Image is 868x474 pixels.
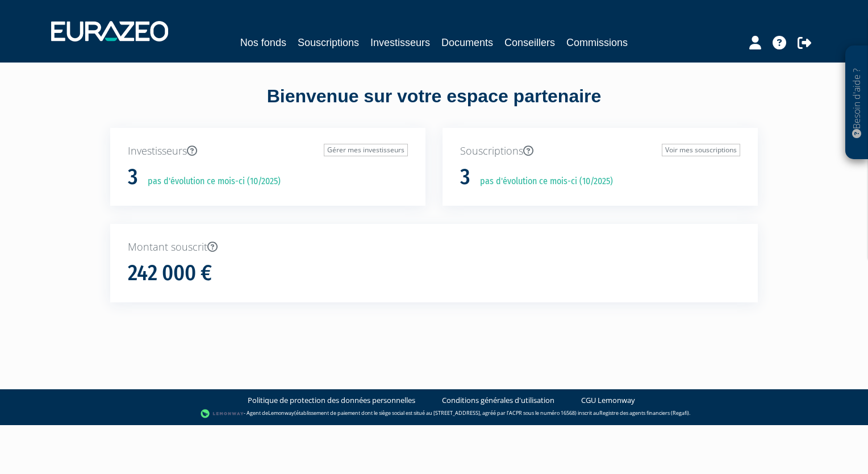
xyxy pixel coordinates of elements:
a: Lemonway [268,409,294,417]
img: 1732889491-logotype_eurazeo_blanc_rvb.png [51,21,168,41]
p: Besoin d'aide ? [850,52,863,154]
div: Bienvenue sur votre espace partenaire [102,84,766,128]
a: Souscriptions [298,35,359,51]
a: Voir mes souscriptions [662,144,740,156]
a: Investisseurs [370,35,430,51]
p: pas d'évolution ce mois-ci (10/2025) [472,175,613,188]
div: - Agent de (établissement de paiement dont le siège social est situé au [STREET_ADDRESS], agréé p... [11,408,857,419]
p: Montant souscrit [128,240,740,255]
a: CGU Lemonway [581,395,635,406]
p: pas d'évolution ce mois-ci (10/2025) [140,175,281,188]
a: Gérer mes investisseurs [324,144,408,156]
p: Investisseurs [128,144,408,159]
a: Politique de protection des données personnelles [248,395,415,406]
a: Documents [441,35,493,51]
a: Commissions [566,35,628,51]
img: logo-lemonway.png [201,408,244,419]
a: Conseillers [504,35,555,51]
h1: 3 [128,165,138,189]
a: Nos fonds [240,35,286,51]
a: Registre des agents financiers (Regafi) [599,409,689,417]
h1: 242 000 € [128,261,212,285]
h1: 3 [460,165,470,189]
p: Souscriptions [460,144,740,159]
a: Conditions générales d'utilisation [442,395,554,406]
